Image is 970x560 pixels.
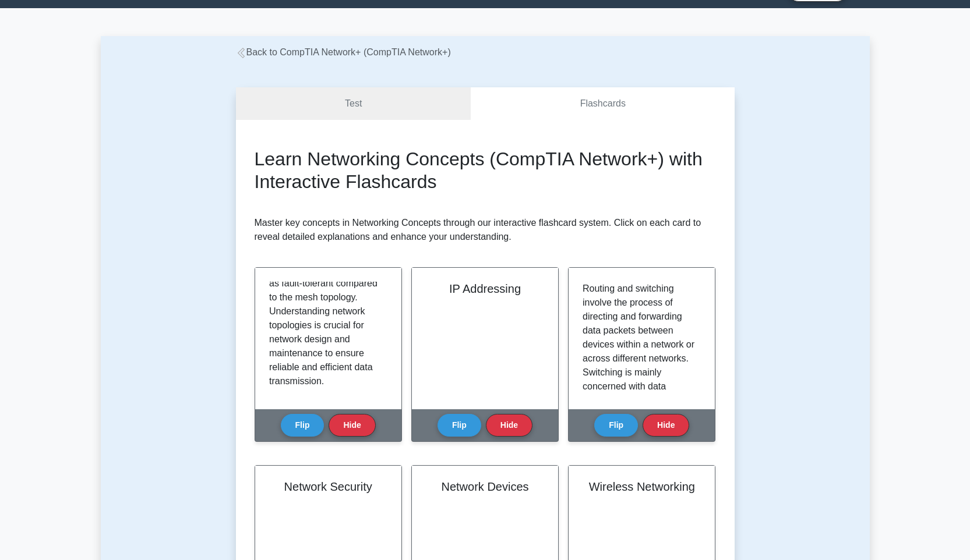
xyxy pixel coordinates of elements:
button: Flip [594,414,638,437]
button: Hide [643,414,689,437]
button: Flip [281,414,324,437]
h2: IP Addressing [426,282,544,296]
h2: Learn Networking Concepts (CompTIA Network+) with Interactive Flashcards [255,148,716,193]
h2: Wireless Networking [583,480,701,494]
a: Test [236,87,471,120]
button: Flip [438,414,481,437]
button: Hide [329,414,375,437]
a: Flashcards [471,87,734,120]
h2: Network Devices [426,480,544,494]
button: Hide [486,414,532,437]
a: Back to CompTIA Network+ (CompTIA Network+) [236,47,451,57]
h2: Network Security [269,480,387,494]
p: Master key concepts in Networking Concepts through our interactive flashcard system. Click on eac... [255,216,716,244]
